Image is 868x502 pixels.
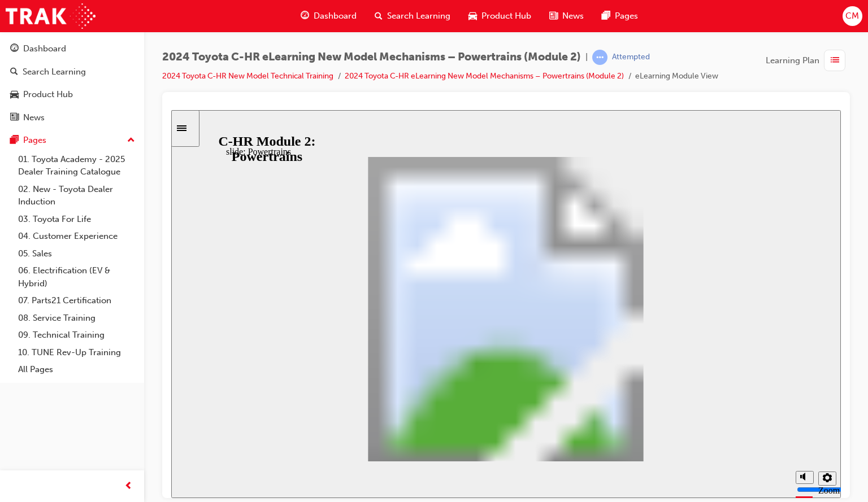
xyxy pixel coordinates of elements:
[5,38,140,59] a: Dashboard
[10,90,19,100] span: car-icon
[162,71,333,81] a: 2024 Toyota C-HR New Model Technical Training
[14,262,140,292] a: 06. Electrification (EV & Hybrid)
[593,5,647,28] a: pages-iconPages
[5,36,140,130] button: DashboardSearch LearningProduct HubNews
[612,52,650,63] div: Attempted
[375,9,383,23] span: search-icon
[831,54,839,68] span: list-icon
[766,54,819,67] span: Learning Plan
[843,6,862,26] button: CM
[766,50,850,71] button: Learning Plan
[602,9,610,23] span: pages-icon
[585,51,588,64] span: |
[468,9,477,23] span: car-icon
[14,292,140,309] a: 07. Parts21 Certification
[14,309,140,327] a: 08. Service Training
[624,361,643,374] button: Mute (Ctrl+Alt+M)
[292,5,366,28] a: guage-iconDashboard
[23,111,45,124] div: News
[5,130,140,151] button: Pages
[124,479,133,494] span: prev-icon
[23,88,73,101] div: Product Hub
[5,62,140,82] a: Search Learning
[387,10,450,23] span: Search Learning
[549,9,558,23] span: news-icon
[14,181,140,211] a: 02. New - Toyota Dealer Induction
[14,211,140,228] a: 03. Toyota For Life
[23,134,46,147] div: Pages
[14,344,140,361] a: 10. TUNE Rev-Up Training
[366,5,459,28] a: search-iconSearch Learning
[619,351,664,388] div: misc controls
[10,113,19,123] span: news-icon
[615,10,638,23] span: Pages
[23,66,86,78] div: Search Learning
[14,326,140,344] a: 09. Technical Training
[14,361,140,378] a: All Pages
[10,136,19,146] span: pages-icon
[845,10,859,23] span: CM
[635,70,718,83] li: eLearning Module View
[162,51,581,64] span: 2024 Toyota C-HR eLearning New Model Mechanisms – Powertrains (Module 2)
[10,67,18,77] span: search-icon
[14,245,140,263] a: 05. Sales
[562,10,584,23] span: News
[14,228,140,245] a: 04. Customer Experience
[6,3,96,29] img: Trak
[10,44,19,54] span: guage-icon
[14,151,140,181] a: 01. Toyota Academy - 2025 Dealer Training Catalogue
[626,375,698,384] input: volume
[301,9,309,23] span: guage-icon
[345,71,624,81] a: 2024 Toyota C-HR eLearning New Model Mechanisms – Powertrains (Module 2)
[481,10,531,23] span: Product Hub
[540,5,593,28] a: news-iconNews
[314,10,357,23] span: Dashboard
[23,42,66,55] div: Dashboard
[5,84,140,105] a: Product Hub
[647,376,669,405] label: Zoom to fit
[647,361,665,376] button: Settings
[127,133,135,148] span: up-icon
[592,50,607,65] span: learningRecordVerb_ATTEMPT-icon
[5,107,140,128] a: News
[459,5,540,28] a: car-iconProduct Hub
